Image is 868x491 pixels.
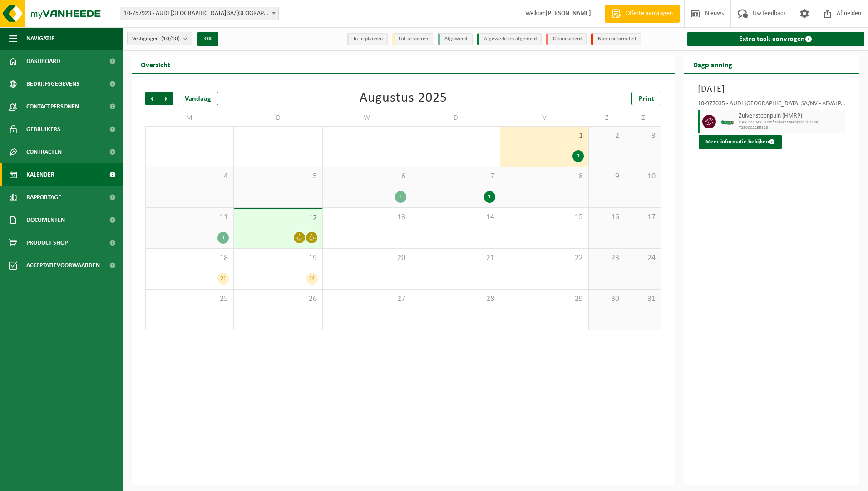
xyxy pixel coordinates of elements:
[630,212,656,222] span: 17
[593,212,620,222] span: 16
[234,110,322,126] td: D
[593,172,620,182] span: 9
[500,110,589,126] td: V
[623,9,675,18] span: Offerte aanvragen
[26,186,61,209] span: Rapportage
[26,254,100,277] span: Acceptatievoorwaarden
[327,253,406,263] span: 20
[546,10,591,17] strong: [PERSON_NAME]
[739,113,843,120] span: Zuiver steenpuin (HMRP)
[26,50,60,73] span: Dashboard
[150,253,229,263] span: 18
[625,110,661,126] td: Z
[630,172,656,182] span: 10
[593,253,620,263] span: 23
[150,172,229,182] span: 4
[739,120,843,125] span: OPRUIMING : 10m³ zuiver steenpuin (HMRP)
[392,33,433,45] li: Uit te voeren
[687,32,865,46] a: Extra taak aanvragen
[438,33,473,45] li: Afgewerkt
[132,55,179,73] h2: Overzicht
[589,110,625,126] td: Z
[132,32,180,46] span: Vestigingen
[505,253,584,263] span: 22
[26,27,54,50] span: Navigatie
[217,273,229,285] div: 21
[698,101,846,110] div: 10-977035 - AUDI [GEOGRAPHIC_DATA] SA/NV - AFVALPARK AP – OPRUIMING EOP - VORST
[630,294,656,304] span: 31
[477,33,542,45] li: Afgewerkt en afgemeld
[593,294,620,304] span: 30
[416,172,495,182] span: 7
[505,172,584,182] span: 8
[416,294,495,304] span: 28
[639,95,654,103] span: Print
[505,294,584,304] span: 29
[630,253,656,263] span: 24
[698,83,846,96] h3: [DATE]
[327,172,406,182] span: 6
[217,232,229,244] div: 1
[630,131,656,141] span: 3
[145,110,234,126] td: M
[605,5,680,23] a: Offerte aanvragen
[505,131,584,141] span: 1
[26,73,79,95] span: Bedrijfsgegevens
[26,95,79,118] span: Contactpersonen
[699,135,782,149] button: Meer informatie bekijken
[591,33,641,45] li: Non-conformiteit
[395,191,406,203] div: 1
[572,150,584,162] div: 1
[684,55,741,73] h2: Dagplanning
[127,32,192,45] button: Vestigingen(10/10)
[411,110,500,126] td: D
[26,141,62,163] span: Contracten
[360,92,447,105] div: Augustus 2025
[238,172,317,182] span: 5
[145,92,159,105] span: Vorige
[120,7,278,20] span: 10-757923 - AUDI BRUSSELS SA/NV - VORST
[238,253,317,263] span: 19
[593,131,620,141] span: 2
[238,213,317,223] span: 12
[416,253,495,263] span: 21
[178,92,218,105] div: Vandaag
[327,212,406,222] span: 13
[631,92,661,105] a: Print
[150,212,229,222] span: 11
[739,125,843,131] span: T250002255523
[26,163,54,186] span: Kalender
[347,33,388,45] li: In te plannen
[238,294,317,304] span: 26
[306,273,318,285] div: 14
[546,33,587,45] li: Geannuleerd
[120,7,279,20] span: 10-757923 - AUDI BRUSSELS SA/NV - VORST
[26,118,60,141] span: Gebruikers
[161,36,180,42] count: (10/10)
[416,212,495,222] span: 14
[484,191,495,203] div: 1
[327,294,406,304] span: 27
[26,231,68,254] span: Product Shop
[26,209,65,231] span: Documenten
[323,110,411,126] td: W
[150,294,229,304] span: 25
[720,118,734,125] img: HK-XC-10-GN-00
[197,32,218,46] button: OK
[159,92,173,105] span: Volgende
[505,212,584,222] span: 15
